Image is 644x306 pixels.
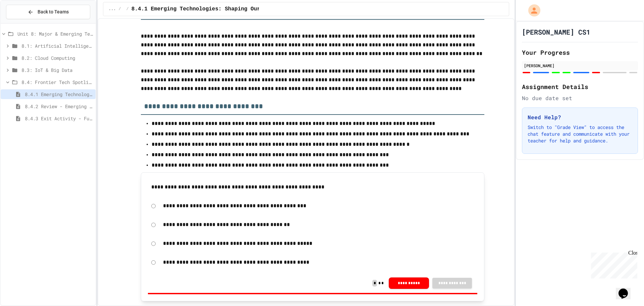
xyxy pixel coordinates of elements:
h3: Need Help? [528,113,632,121]
span: ... [109,6,116,12]
span: Unit 8: Major & Emerging Technologies [17,30,93,37]
span: Back to Teams [38,8,69,15]
iframe: chat widget [616,279,637,299]
div: My Account [521,3,542,18]
span: 8.4.1 Emerging Technologies: Shaping Our Digital Future [131,5,309,13]
span: / [118,6,121,12]
span: 8.1: Artificial Intelligence Basics [21,42,93,49]
span: 8.4.1 Emerging Technologies: Shaping Our Digital Future [25,91,93,98]
div: No due date set [522,94,638,102]
span: / [126,6,129,12]
span: 8.4.3 Exit Activity - Future Tech Challenge [25,115,93,122]
h2: Your Progress [522,48,638,57]
span: 8.4: Frontier Tech Spotlight [21,79,93,86]
h2: Assignment Details [522,82,638,91]
p: Switch to "Grade View" to access the chat feature and communicate with your teacher for help and ... [528,124,632,144]
div: [PERSON_NAME] [524,62,636,69]
span: 8.3: IoT & Big Data [21,67,93,74]
h1: [PERSON_NAME] CS1 [522,27,590,37]
div: Chat with us now!Close [3,3,46,43]
iframe: chat widget [588,250,637,278]
span: 8.2: Cloud Computing [21,54,93,61]
span: 8.4.2 Review - Emerging Technologies: Shaping Our Digital Future [25,103,93,110]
